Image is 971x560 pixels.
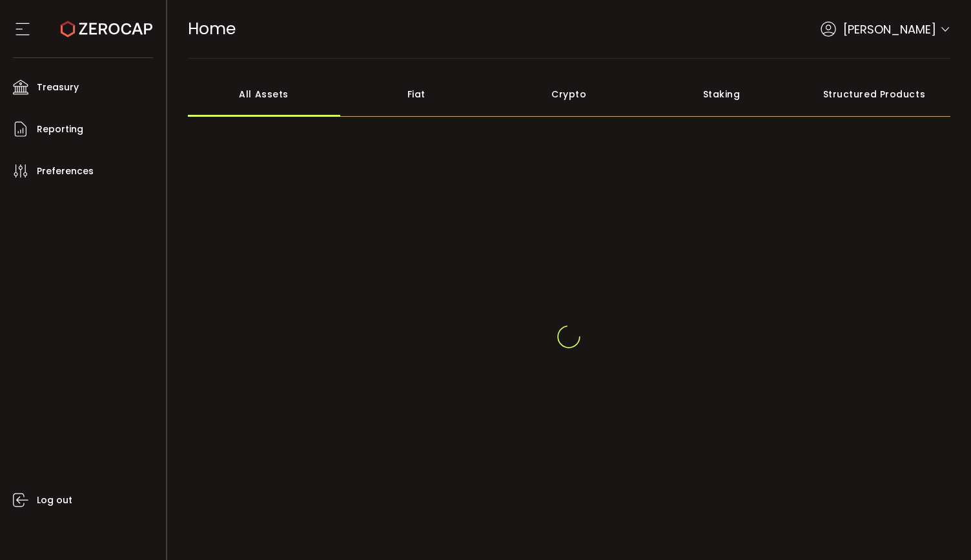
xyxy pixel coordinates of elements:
div: Fiat [340,72,493,117]
div: Crypto [493,72,645,117]
span: Log out [37,491,72,510]
span: Reporting [37,120,83,139]
div: Structured Products [798,72,950,117]
span: [PERSON_NAME] [843,21,936,38]
span: Preferences [37,162,94,181]
span: Home [188,17,236,40]
div: All Assets [188,72,340,117]
div: Staking [645,72,797,117]
span: Treasury [37,78,79,97]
